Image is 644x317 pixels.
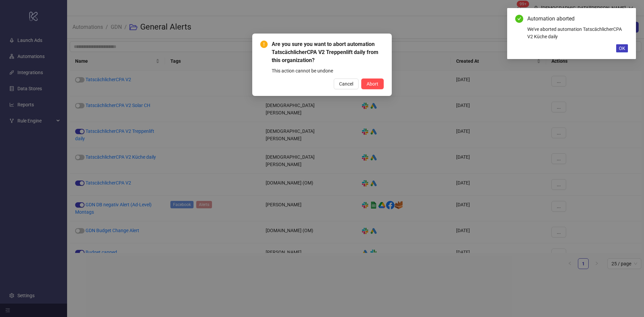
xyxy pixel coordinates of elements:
[616,44,628,52] button: OK
[621,15,628,22] a: Close
[339,81,353,87] span: Cancel
[367,81,378,87] span: Abort
[272,40,384,64] span: Are you sure you want to abort automation TatscächlicherCPA V2 Treppenlift daily from this organi...
[272,67,384,74] div: This action cannot be undone
[619,46,625,51] span: OK
[527,15,628,23] div: Automation aborted
[361,78,384,89] button: Abort
[527,25,628,40] div: We've aborted automation TatscächlicherCPA V2 Küche daily
[515,15,523,23] span: check-circle
[334,78,359,89] button: Cancel
[260,41,268,48] span: exclamation-circle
